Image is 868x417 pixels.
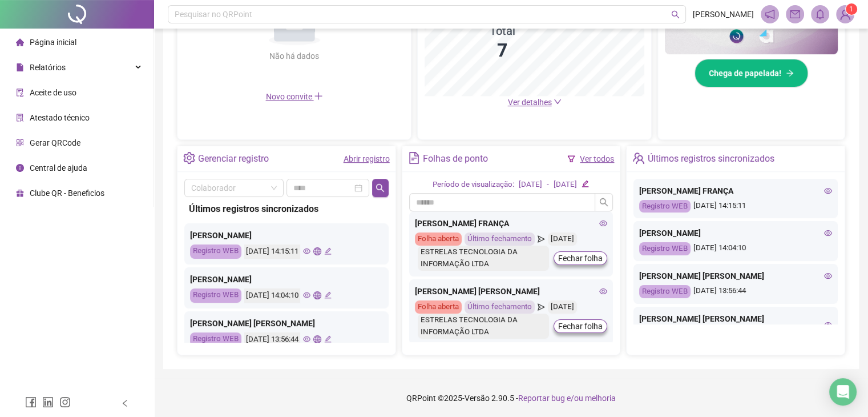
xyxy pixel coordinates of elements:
[189,202,384,216] div: Últimos registros sincronizados
[313,291,321,299] span: global
[765,9,775,19] span: notification
[824,187,832,195] span: eye
[16,189,24,197] span: gift
[242,50,347,62] div: Não há dados
[376,183,385,193] span: search
[303,247,310,255] span: eye
[42,396,54,408] span: linkedin
[30,163,87,173] span: Central de ajuda
[465,394,490,403] span: Versão
[815,9,825,19] span: bell
[580,154,614,163] a: Ver todos
[423,149,488,169] div: Folhas de ponto
[433,179,514,191] div: Período de visualização:
[824,272,832,280] span: eye
[554,251,607,265] button: Fechar folha
[324,247,332,255] span: edit
[415,285,608,298] div: [PERSON_NAME] [PERSON_NAME]
[190,273,383,286] div: [PERSON_NAME]
[538,300,545,314] span: send
[25,396,37,408] span: facebook
[548,300,577,314] div: [DATE]
[709,67,781,79] span: Chega de papelada!
[408,152,420,164] span: file-text
[344,154,390,163] a: Abrir registro
[244,244,300,259] div: [DATE] 14:15:11
[639,242,832,255] div: [DATE] 14:04:10
[30,88,76,97] span: Aceite de uso
[639,242,691,255] div: Registro WEB
[465,300,535,314] div: Último fechamento
[558,320,603,332] span: Fechar folha
[849,5,853,13] span: 1
[554,319,607,333] button: Fechar folha
[547,179,549,191] div: -
[418,314,550,339] div: ESTRELAS TECNOLOGIA DA INFORMAÇÃO LTDA
[183,152,195,164] span: setting
[16,89,24,97] span: audit
[693,8,754,21] span: [PERSON_NAME]
[244,288,300,303] div: [DATE] 14:04:10
[190,244,241,259] div: Registro WEB
[837,6,854,23] img: 92355
[30,38,76,47] span: Página inicial
[671,10,680,19] span: search
[30,138,80,147] span: Gerar QRCode
[190,288,241,303] div: Registro WEB
[639,200,832,213] div: [DATE] 14:15:11
[30,63,66,72] span: Relatórios
[554,179,577,191] div: [DATE]
[599,219,607,227] span: eye
[790,9,800,19] span: mail
[16,164,24,172] span: info-circle
[190,317,383,330] div: [PERSON_NAME] [PERSON_NAME]
[508,98,562,107] a: Ver detalhes down
[639,312,832,338] div: [PERSON_NAME] [PERSON_NAME] [PERSON_NAME]
[648,149,774,169] div: Últimos registros sincronizados
[244,332,300,347] div: [DATE] 13:56:44
[639,185,832,197] div: [PERSON_NAME] FRANÇA
[824,229,832,237] span: eye
[632,152,644,164] span: team
[415,217,608,230] div: [PERSON_NAME] FRANÇA
[324,291,332,299] span: edit
[599,287,607,295] span: eye
[266,92,323,101] span: Novo convite
[30,189,104,198] span: Clube QR - Beneficios
[824,321,832,329] span: eye
[190,332,241,347] div: Registro WEB
[639,285,832,298] div: [DATE] 13:56:44
[16,38,24,46] span: home
[415,300,462,314] div: Folha aberta
[695,59,808,87] button: Chega de papelada!
[30,113,90,122] span: Atestado técnico
[582,180,589,187] span: edit
[639,285,691,298] div: Registro WEB
[786,69,794,77] span: arrow-right
[59,396,71,408] span: instagram
[313,335,321,343] span: global
[639,200,691,213] div: Registro WEB
[313,247,321,255] span: global
[465,232,535,246] div: Último fechamento
[567,155,575,163] span: filter
[303,335,310,343] span: eye
[303,291,310,299] span: eye
[548,232,577,246] div: [DATE]
[121,399,129,407] span: left
[418,246,550,271] div: ESTRELAS TECNOLOGIA DA INFORMAÇÃO LTDA
[415,232,462,246] div: Folha aberta
[558,252,603,264] span: Fechar folha
[518,394,616,403] span: Reportar bug e/ou melhoria
[538,232,545,246] span: send
[846,3,857,15] sup: Atualize o seu contato no menu Meus Dados
[639,227,832,239] div: [PERSON_NAME]
[16,139,24,147] span: qrcode
[324,335,332,343] span: edit
[314,91,323,101] span: plus
[829,378,857,406] div: Open Intercom Messenger
[16,63,24,71] span: file
[599,198,608,207] span: search
[508,98,552,107] span: Ver detalhes
[198,149,269,169] div: Gerenciar registro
